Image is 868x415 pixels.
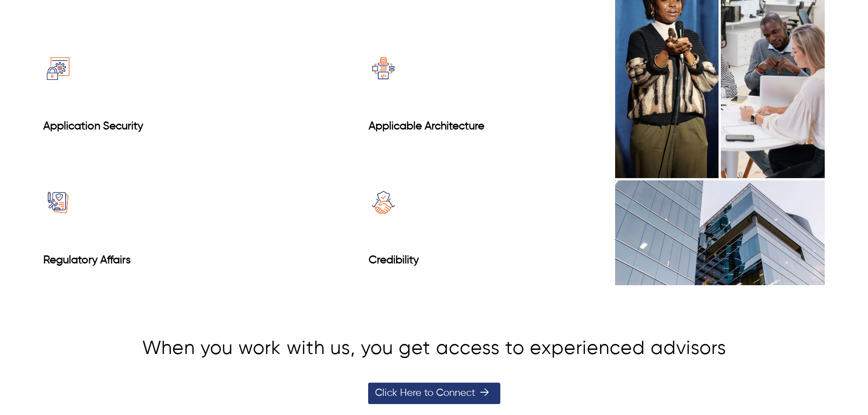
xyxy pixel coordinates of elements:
[375,387,475,399] span: Click Here to Connect
[43,254,260,267] div: Regulatory Affairs
[369,54,398,83] img: Applicable Architecture
[368,364,500,404] a: Click Here to Connect
[369,120,586,133] div: Applicable Architecture
[369,188,398,217] img: Credibility
[43,54,73,83] img: Application Security
[369,254,586,267] div: Credibility
[43,188,73,217] img: Regulatory Affairs
[142,337,726,364] h2: When you work with us, you get access to experienced advisors
[43,120,260,133] div: Application Security
[615,180,825,285] img: what-do-startup-advisory-services-provide-bottom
